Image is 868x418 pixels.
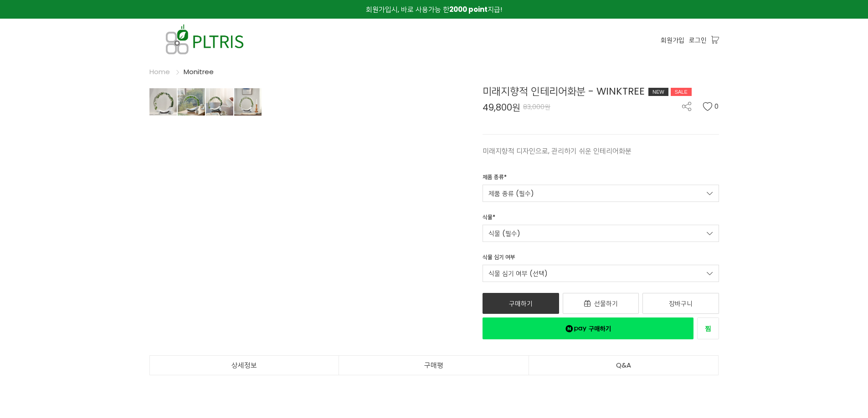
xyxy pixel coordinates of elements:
span: 49,800원 [483,103,520,112]
a: 제품 종류 (필수) [483,185,719,202]
a: 새창 [697,317,719,339]
p: 미래지향적 디자인으로, 관리하기 쉬운 인테리어화분 [483,146,719,156]
a: 상세정보 [150,356,339,375]
div: 식물 심기 여부 [483,253,515,265]
a: 구매평 [339,356,529,375]
a: Home [149,67,170,76]
strong: 2000 point [449,5,488,14]
a: 식물 (필수) [483,225,719,242]
a: 장바구니 [642,293,719,314]
a: 회원가입 [661,35,684,45]
div: 제품 종류 [483,173,507,185]
a: 새창 [483,317,693,339]
a: 선물하기 [563,293,639,314]
span: 0 [714,102,719,111]
a: Monitree [184,67,214,76]
div: 미래지향적 인테리어화분 - WINKTREE [483,84,719,99]
a: 식물 심기 여부 (선택) [483,265,719,282]
span: 선물하기 [594,299,618,308]
a: 로그인 [689,35,707,45]
span: 회원가입시, 바로 사용가능 한 지급! [366,5,502,14]
button: 0 [703,102,719,111]
a: 구매하기 [483,293,559,314]
div: SALE [671,88,692,96]
div: 식물 [483,213,495,225]
span: 83,000원 [523,102,550,111]
a: Q&A [529,356,719,375]
div: NEW [648,88,668,96]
